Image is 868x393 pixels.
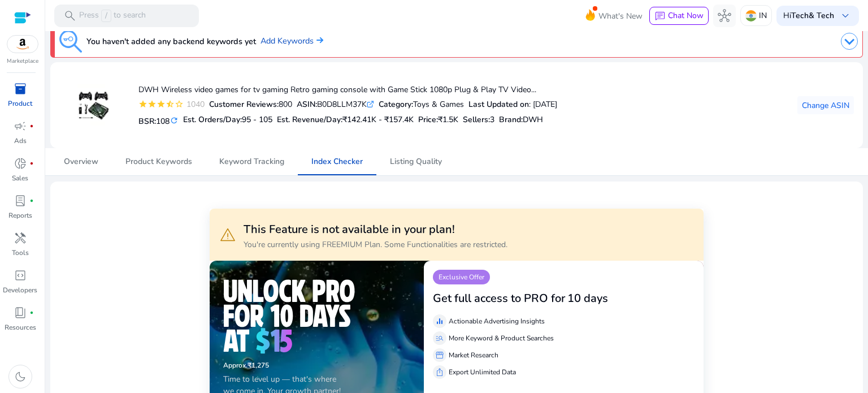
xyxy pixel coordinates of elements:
div: Toys & Games [379,98,464,110]
span: / [101,10,111,22]
button: Change ASIN [797,96,854,114]
mat-icon: star [138,100,147,109]
p: Press to search [79,10,146,22]
span: hub [718,9,731,23]
img: dropdown-arrow.svg [841,33,858,50]
button: hub [713,5,736,27]
span: dark_mode [14,370,27,383]
p: IN [759,6,767,25]
h3: 10 days [567,292,608,305]
h5: Sellers: [463,115,494,125]
span: donut_small [14,157,27,170]
p: Developers [3,285,37,295]
b: Customer Reviews: [209,99,279,110]
p: Resources [5,322,36,332]
img: in.svg [745,10,757,21]
img: arrow-right.svg [314,37,323,44]
p: Sales [12,173,28,183]
mat-icon: star [157,100,166,109]
p: More Keyword & Product Searches [449,333,554,343]
img: keyword-tracking.svg [59,30,82,53]
h5: Price: [418,115,458,125]
h5: Est. Revenue/Day: [277,115,414,125]
span: code_blocks [14,269,27,282]
h5: BSR: [138,114,179,127]
span: Index Checker [311,158,363,166]
span: fiber_manual_record [29,161,34,166]
mat-icon: star [147,100,157,109]
h5: Est. Orders/Day: [183,115,272,125]
span: ₹1.5K [438,114,458,125]
h4: DWH Wireless video games for tv gaming Retro gaming console with Game Stick 1080p Plug & Play TV ... [138,85,557,95]
div: B0D8LLM37K [297,98,374,110]
button: chatChat Now [649,7,709,25]
span: 95 - 105 [242,114,272,125]
span: warning [219,226,237,244]
span: manage_search [435,334,444,343]
p: Tools [12,248,29,258]
p: Ads [14,136,27,146]
p: Market Research [449,350,498,360]
span: Change ASIN [802,100,849,111]
span: chat [654,11,666,22]
span: Keyword Tracking [219,158,284,166]
div: 1040 [184,98,205,110]
img: 51T5YQij9sL._SX38_SY50_CR,0,0,38,50_.jpg [72,84,115,127]
p: Actionable Advertising Insights [449,316,545,326]
span: book_4 [14,306,27,319]
b: Category: [379,99,413,110]
mat-icon: star_half [166,100,175,109]
a: Add Keywords [261,35,323,47]
span: handyman [14,231,27,245]
span: equalizer [435,317,444,326]
p: Export Unlimited Data [449,367,516,377]
span: What's New [598,6,643,26]
mat-icon: refresh [170,115,179,126]
div: : [DATE] [468,98,557,110]
div: 800 [209,98,292,110]
span: Brand [499,114,521,125]
p: Marketplace [7,57,38,66]
span: ₹142.41K - ₹157.4K [342,114,414,125]
h5: : [499,115,543,125]
span: Overview [64,158,98,166]
b: ASIN: [297,99,317,110]
span: Chat Now [668,10,704,21]
span: Product Keywords [125,158,192,166]
h3: Get full access to PRO for [433,292,565,305]
b: Tech& Tech [791,10,834,21]
span: lab_profile [14,194,27,208]
span: storefront [435,351,444,360]
span: 108 [156,116,170,127]
span: fiber_manual_record [29,198,34,203]
p: Exclusive Offer [433,270,490,284]
span: fiber_manual_record [29,310,34,315]
span: 3 [490,114,494,125]
span: inventory_2 [14,82,27,96]
span: Approx. [223,361,248,370]
span: search [63,9,77,23]
span: campaign [14,119,27,133]
span: DWH [523,114,543,125]
mat-icon: star_border [175,100,184,109]
h3: This Feature is not available in your plan! [244,223,507,236]
span: fiber_manual_record [29,124,34,128]
span: Listing Quality [390,158,442,166]
h3: You haven't added any backend keywords yet [86,34,256,48]
p: You're currently using FREEMIUM Plan. Some Functionalities are restricted. [244,239,507,251]
span: ios_share [435,368,444,377]
b: Last Updated on [468,99,529,110]
span: keyboard_arrow_down [839,9,852,23]
p: Hi [783,12,834,20]
h6: ₹1,275 [223,361,410,369]
p: Product [8,98,32,109]
img: amazon.svg [7,36,38,53]
p: Reports [8,210,32,221]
